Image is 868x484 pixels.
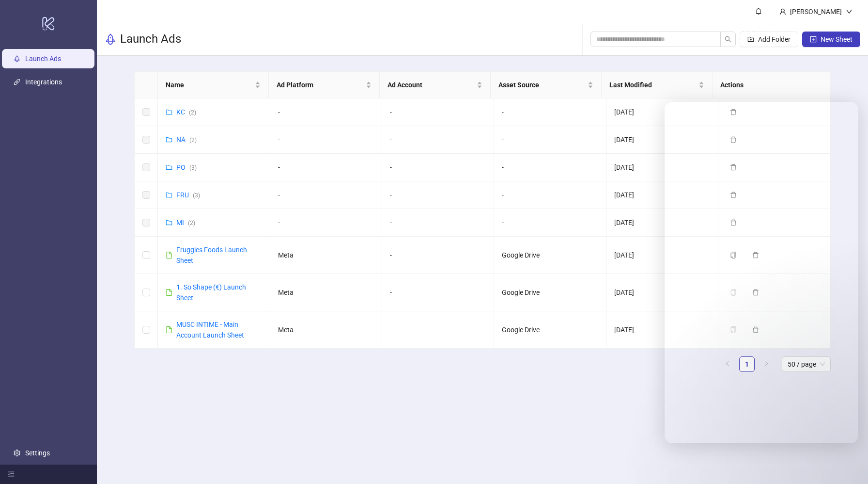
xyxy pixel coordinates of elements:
a: PO(3) [176,163,197,171]
td: - [382,209,494,237]
a: Integrations [25,78,62,86]
td: - [494,209,606,237]
td: [DATE] [606,209,718,237]
span: ( 3 ) [189,164,197,171]
span: folder [166,219,172,226]
td: - [494,98,606,126]
span: down [846,8,852,15]
span: New Sheet [821,35,852,43]
td: Meta [270,274,382,311]
td: Google Drive [494,274,606,311]
td: [DATE] [606,154,718,181]
td: - [270,98,382,126]
td: - [382,237,494,274]
span: Ad Account [387,80,475,90]
td: - [382,154,494,181]
td: - [382,274,494,311]
td: - [382,98,494,126]
a: KC(2) [176,108,196,116]
span: Last Modified [609,80,697,90]
td: - [270,126,382,154]
span: folder-add [747,36,754,43]
a: MI(2) [176,219,195,226]
iframe: Intercom live chat [835,451,858,474]
td: Meta [270,311,382,349]
a: FRU(3) [176,191,200,199]
span: search [725,36,731,43]
a: Launch Ads [25,55,61,63]
button: New Sheet [802,32,860,47]
th: Last Modified [602,72,713,98]
td: [DATE] [606,98,718,126]
span: file [166,326,172,333]
a: 1. So Shape (€) Launch Sheet [176,283,246,302]
span: ( 3 ) [193,192,200,199]
td: - [494,126,606,154]
th: Asset Source [491,72,602,98]
a: Settings [25,449,50,457]
span: folder [166,164,172,171]
th: Ad Platform [269,72,380,98]
span: menu-fold [8,471,15,478]
span: user [779,8,786,15]
th: Ad Account [380,72,491,98]
span: plus-square [810,36,817,43]
td: - [382,311,494,349]
td: - [270,154,382,181]
h3: Launch Ads [120,32,181,47]
a: MUSC INTIME - Main Account Launch Sheet [176,321,244,339]
th: Actions [713,72,823,98]
td: Meta [270,237,382,274]
td: [DATE] [606,181,718,209]
div: [PERSON_NAME] [786,6,846,17]
a: Fruggies Foods Launch Sheet [176,246,247,264]
td: Google Drive [494,237,606,274]
td: - [382,126,494,154]
td: Google Drive [494,311,606,349]
span: bell [755,8,762,15]
span: folder [166,192,172,198]
span: Name [166,80,253,90]
td: - [494,154,606,181]
span: ( 2 ) [189,137,197,144]
span: ( 2 ) [188,220,195,226]
td: [DATE] [606,237,718,274]
button: Add Folder [740,32,798,47]
span: Asset Source [498,80,586,90]
span: folder [166,109,172,115]
span: rocket [105,33,116,45]
td: - [494,181,606,209]
td: [DATE] [606,311,718,349]
th: Name [158,72,269,98]
td: - [382,181,494,209]
td: [DATE] [606,126,718,154]
span: folder [166,136,172,143]
span: Add Folder [758,35,790,43]
span: file [166,252,172,258]
span: ( 2 ) [189,109,196,116]
span: Ad Platform [277,80,364,90]
td: [DATE] [606,274,718,311]
iframe: Intercom live chat [665,102,858,443]
a: NA(2) [176,136,197,144]
td: - [270,209,382,237]
span: file [166,289,172,296]
td: - [270,181,382,209]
